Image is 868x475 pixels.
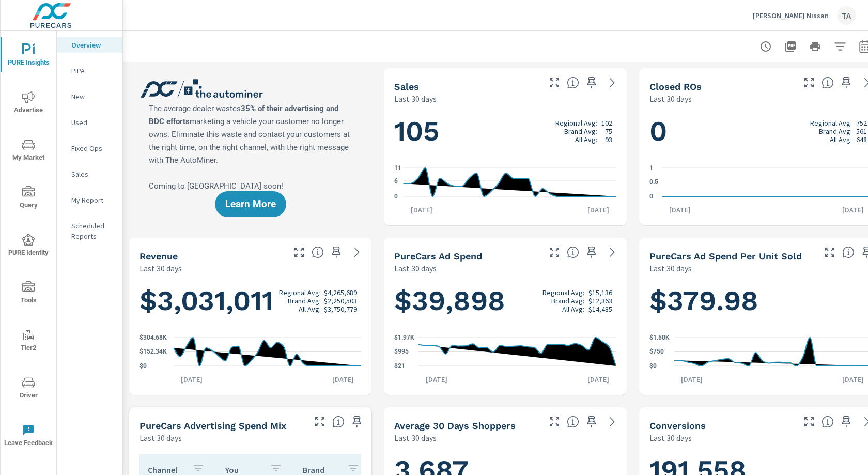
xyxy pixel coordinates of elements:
[57,192,122,208] div: My Report
[394,432,437,444] p: Last 30 days
[588,297,612,305] p: $12,363
[838,74,855,91] span: Save this to your personalized report
[225,200,276,209] span: Learn More
[57,218,122,244] div: Scheduled Reports
[674,374,710,385] p: [DATE]
[564,127,597,135] p: Brand Avg:
[649,193,653,200] text: 0
[394,262,437,274] p: Last 30 days
[649,348,664,356] text: $750
[394,348,409,356] text: $995
[662,205,698,215] p: [DATE]
[810,119,852,127] p: Regional Avg:
[57,37,122,53] div: Overview
[288,297,321,305] p: Brand Avg:
[605,135,612,144] p: 93
[324,297,357,305] p: $2,250,503
[580,374,616,385] p: [DATE]
[856,135,867,144] p: 648
[324,305,357,313] p: $3,750,779
[604,74,621,91] a: See more details in report
[394,81,419,92] h5: Sales
[71,91,114,102] p: New
[139,432,182,444] p: Last 30 days
[394,177,398,185] text: 6
[148,465,184,475] p: Channel
[139,283,361,318] h1: $3,031,011
[71,143,114,154] p: Fixed Ops
[567,246,579,258] span: Total cost of media for all PureCars channels for the selected dealership group over the selected...
[546,244,563,261] button: Make Fullscreen
[71,117,114,128] p: Used
[819,127,852,135] p: Brand Avg:
[4,43,53,69] span: PURE Insights
[822,244,838,261] button: Make Fullscreen
[649,432,692,444] p: Last 30 days
[649,334,670,341] text: $1.50K
[312,413,328,430] button: Make Fullscreen
[328,244,345,261] span: Save this to your personalized report
[856,127,867,135] p: 561
[349,244,365,261] a: See more details in report
[555,119,597,127] p: Regional Avg:
[4,186,53,211] span: Query
[4,234,53,259] span: PURE Identity
[542,288,584,297] p: Regional Avg:
[394,251,482,262] h5: PureCars Ad Spend
[394,164,401,172] text: 11
[71,40,114,50] p: Overview
[139,348,167,356] text: $152.34K
[837,6,856,25] div: TA
[604,413,621,430] a: See more details in report
[139,334,167,341] text: $304.68K
[801,413,817,430] button: Make Fullscreen
[57,115,122,130] div: Used
[780,36,801,57] button: "Export Report to PDF"
[551,297,584,305] p: Brand Avg:
[394,420,516,431] h5: Average 30 Days Shoppers
[842,246,855,258] span: Average cost of advertising per each vehicle sold at the dealer over the selected date range. The...
[649,251,802,262] h5: PureCars Ad Spend Per Unit Sold
[291,244,307,261] button: Make Fullscreen
[139,251,178,262] h5: Revenue
[583,413,600,430] span: Save this to your personalized report
[325,374,361,385] p: [DATE]
[299,305,321,313] p: All Avg:
[4,281,53,307] span: Tools
[279,288,321,297] p: Regional Avg:
[856,119,867,127] p: 752
[71,66,114,76] p: PIPA
[225,465,261,475] p: You
[71,221,114,241] p: Scheduled Reports
[649,262,692,274] p: Last 30 days
[57,141,122,156] div: Fixed Ops
[394,334,414,341] text: $1.97K
[801,74,817,91] button: Make Fullscreen
[753,11,829,20] p: [PERSON_NAME] Nissan
[830,135,852,144] p: All Avg:
[139,362,147,370] text: $0
[4,91,53,116] span: Advertise
[605,127,612,135] p: 75
[580,205,616,215] p: [DATE]
[649,420,706,431] h5: Conversions
[139,420,286,431] h5: PureCars Advertising Spend Mix
[324,288,357,297] p: $4,265,689
[649,179,658,186] text: 0.5
[4,424,53,449] span: Leave Feedback
[71,195,114,205] p: My Report
[1,31,56,459] div: nav menu
[394,283,616,318] h1: $39,898
[805,36,826,57] button: Print Report
[215,191,286,217] button: Learn More
[4,139,53,164] span: My Market
[174,374,210,385] p: [DATE]
[139,262,182,274] p: Last 30 days
[649,362,657,370] text: $0
[588,288,612,297] p: $15,136
[71,169,114,179] p: Sales
[394,114,616,149] h1: 105
[394,362,405,370] text: $21
[332,416,345,428] span: This table looks at how you compare to the amount of budget you spend per channel as opposed to y...
[4,376,53,402] span: Driver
